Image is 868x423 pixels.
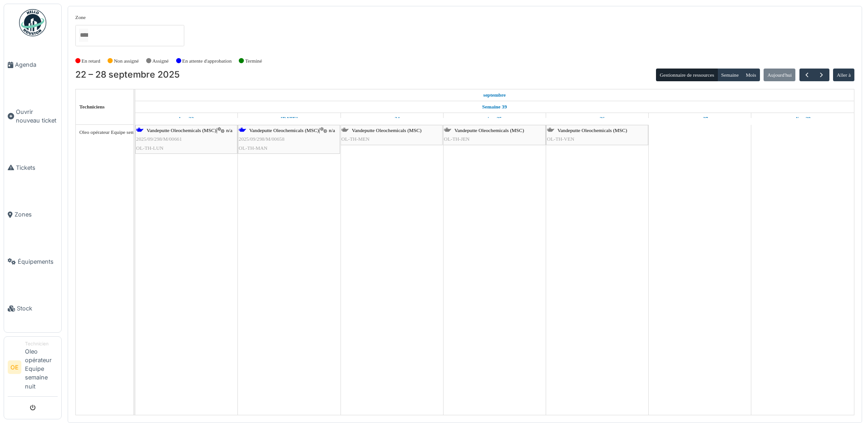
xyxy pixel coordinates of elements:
button: Précédent [799,69,814,82]
div: Technicien [25,340,58,347]
li: OE [8,360,21,374]
span: Vandeputte Oleochemicals (MSC) [249,128,319,133]
a: Zones [4,191,61,238]
span: Oleo opérateur Equipe semaine nuit [79,129,153,135]
span: Agenda [15,60,58,69]
a: OE TechnicienOleo opérateur Equipe semaine nuit [8,340,58,397]
a: Ouvrir nouveau ticket [4,89,61,144]
a: 27 septembre 2025 [690,113,710,124]
img: Badge_color-CXgf-gQk.svg [19,9,46,36]
a: Équipements [4,238,61,285]
label: Non assigné [114,57,139,65]
span: Tickets [16,163,58,172]
a: 22 septembre 2025 [481,89,508,101]
span: Zones [15,210,58,219]
a: Tickets [4,144,61,191]
a: 28 septembre 2025 [792,113,813,124]
label: En retard [82,57,100,65]
span: Vandeputte Oleochemicals (MSC) [352,128,421,133]
a: 26 septembre 2025 [587,113,607,124]
span: Ouvrir nouveau ticket [16,108,58,125]
span: Vandeputte Oleochemicals (MSC) [147,128,216,133]
span: OL-TH-LUN [136,145,163,151]
button: Aller à [833,69,854,81]
li: Oleo opérateur Equipe semaine nuit [25,340,58,394]
h2: 22 – 28 septembre 2025 [75,69,180,80]
label: Assigné [153,57,169,65]
label: Zone [75,14,86,21]
a: 22 septembre 2025 [177,113,196,124]
span: OL-TH-JEN [444,136,470,142]
button: Suivant [814,69,829,82]
a: Agenda [4,41,61,89]
span: n/a [329,128,335,133]
a: Stock [4,285,61,332]
span: OL-TH-VEN [547,136,574,142]
button: Mois [742,69,760,81]
a: 23 septembre 2025 [278,113,300,124]
span: n/a [226,128,232,133]
button: Gestionnaire de ressources [656,69,718,81]
span: Vandeputte Oleochemicals (MSC) [557,128,627,133]
span: 2025/09/298/M/00658 [239,136,285,142]
span: Vandeputte Oleochemicals (MSC) [454,128,524,133]
label: Terminé [245,57,262,65]
span: Techniciens [79,104,105,109]
span: Stock [17,304,58,313]
label: En attente d'approbation [182,57,232,65]
button: Aujourd'hui [764,69,795,81]
span: 2025/09/298/M/00661 [136,136,182,142]
input: Tous [79,29,88,42]
span: OL-TH-MEN [341,136,370,142]
div: | [239,126,339,152]
span: OL-TH-MAN [239,145,267,151]
a: Semaine 39 [480,101,509,113]
a: 24 septembre 2025 [382,113,402,124]
span: Équipements [18,257,58,266]
button: Semaine [717,69,742,81]
div: | [136,126,237,152]
a: 25 septembre 2025 [485,113,504,124]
